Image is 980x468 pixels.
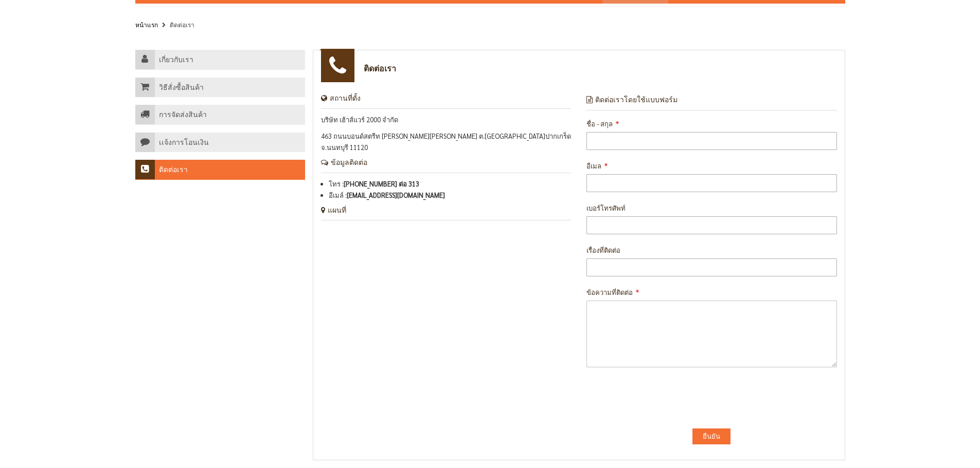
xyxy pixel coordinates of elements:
span: เรื่องที่ติดต่อ [586,246,620,254]
a: ติดต่อเรา [135,160,305,180]
span: ชื่อ - สกุล [586,119,613,128]
h4: วิธีสั่งซื้อสินค้า [159,83,204,92]
h4: การจัดส่งสินค้า [159,110,207,120]
h4: แผนที่ [321,206,572,221]
span: เบอร์โทรศัพท์ [586,203,626,212]
h1: ติดต่อเรา [364,63,396,73]
h4: สถานที่ตั้ง [321,94,572,109]
p: บริษัท เฮ้าส์แวร์ 2000 จำกัด [321,114,572,125]
button: ยืนยัน [692,428,730,444]
a: หน้าแรก [135,19,158,30]
a: เกี่ยวกับเรา [135,50,305,70]
span: ข้อความที่ติดต่อ [586,288,633,296]
span: ยืนยัน [703,432,720,441]
a: การจัดส่งสินค้า [135,105,305,125]
h4: เกี่ยวกับเรา [159,55,193,65]
h4: ติดต่อเราโดยใช้แบบฟอร์ม [586,96,837,110]
span: อีเมล [586,161,601,170]
h4: ข้อมูลติดต่อ [321,158,572,173]
p: 463 ถนนบอนด์สตรีท [PERSON_NAME][PERSON_NAME] ต.[GEOGRAPHIC_DATA]ปากเกร็ด จ.นนทบุรี 11120 [321,130,572,153]
iframe: reCAPTCHA [586,382,707,413]
li: อีเมล์ : [329,190,572,201]
a: วิธีสั่งซื้อสินค้า [135,78,305,98]
a: [EMAIL_ADDRESS][DOMAIN_NAME] [347,191,445,199]
a: [PHONE_NUMBER] ต่อ 313 [344,179,419,188]
li: โทร : [329,178,572,190]
strong: ติดต่อเรา [170,21,194,29]
h4: เเจ้งการโอนเงิน [159,138,209,147]
h4: ติดต่อเรา [159,165,188,175]
a: เเจ้งการโอนเงิน [135,133,305,153]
